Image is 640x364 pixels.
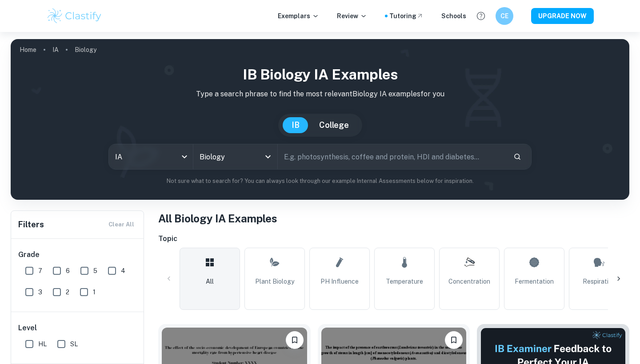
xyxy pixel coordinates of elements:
[278,11,319,21] p: Exemplars
[121,266,125,276] span: 4
[20,44,36,56] a: Home
[18,177,622,186] p: Not sure what to search for? You can always look through our example Internal Assessments below f...
[515,277,554,286] span: Fermentation
[286,331,304,349] button: Bookmark
[66,287,69,297] span: 2
[445,331,463,349] button: Bookmark
[255,277,294,286] span: Plant Biology
[510,149,525,164] button: Search
[473,8,488,24] button: Help and Feedback
[18,249,137,260] h6: Grade
[283,117,308,133] button: IB
[66,266,70,276] span: 6
[18,323,137,333] h6: Level
[18,64,622,85] h1: IB Biology IA examples
[448,277,490,286] span: Concentration
[262,150,274,163] button: Open
[278,144,506,169] input: E.g. photosynthesis, coffee and protein, HDI and diabetes...
[337,11,367,21] p: Review
[70,339,78,349] span: SL
[389,11,424,21] a: Tutoring
[500,11,510,21] h6: CE
[52,44,59,56] a: IA
[531,8,594,24] button: UPGRADE NOW
[93,266,97,276] span: 5
[18,218,44,231] h6: Filters
[38,266,42,276] span: 7
[386,277,423,286] span: Temperature
[310,117,358,133] button: College
[583,277,616,286] span: Respiration
[206,277,214,286] span: All
[75,45,96,55] p: Biology
[109,144,193,169] div: IA
[38,287,42,297] span: 3
[93,287,96,297] span: 1
[496,7,513,25] button: CE
[320,277,359,286] span: pH Influence
[18,89,622,99] p: Type a search phrase to find the most relevant Biology IA examples for you
[158,233,629,244] h6: Topic
[158,210,629,226] h1: All Biology IA Examples
[441,11,466,21] a: Schools
[38,339,47,349] span: HL
[11,39,629,200] img: profile cover
[46,7,103,25] img: Clastify logo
